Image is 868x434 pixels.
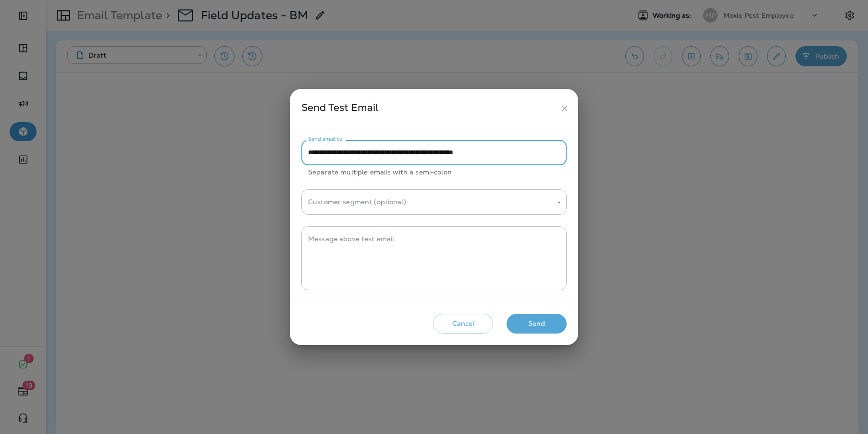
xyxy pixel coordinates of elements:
button: Cancel [433,314,493,334]
div: Send Test Email [301,99,556,117]
button: Open [555,198,563,207]
label: Send email to [308,136,342,143]
button: Send [507,314,567,334]
p: Separate multiple emails with a semi-colon [308,167,560,178]
button: close [556,99,573,117]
